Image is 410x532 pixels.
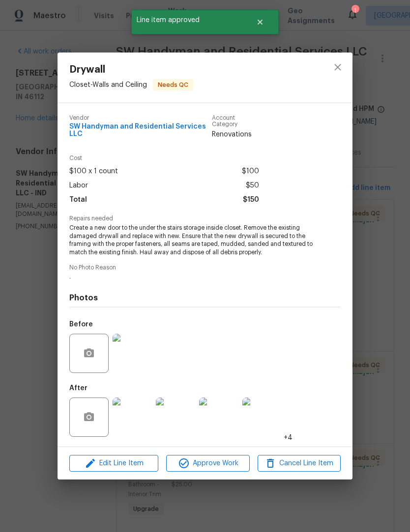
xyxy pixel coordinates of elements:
span: Labor [69,179,88,193]
h4: Photos [69,293,341,303]
span: SW Handyman and Residential Services LLC [69,123,212,138]
span: Total [69,193,87,207]
span: $50 [246,179,259,193]
button: close [326,55,350,79]
span: Edit Line Item [72,457,155,470]
h5: After [69,385,88,392]
button: Close [244,12,276,32]
div: 1 [351,6,358,16]
h5: Before [69,321,93,328]
button: Approve Work [166,455,249,472]
span: Vendor [69,115,212,121]
button: Edit Line Item [69,455,158,472]
span: No Photo Reason [69,265,341,271]
span: Renovations [212,130,259,139]
span: Account Category [212,115,259,128]
span: Needs QC [154,80,192,90]
span: Drywall [69,64,193,75]
button: Cancel Line Item [258,455,341,472]
span: Line item approved [131,10,244,30]
span: Create a new door to the under the stairs storage inside closet. Remove the existing damaged dryw... [69,224,314,257]
span: . [69,273,314,281]
span: $100 [242,164,259,179]
span: Closet - Walls and Ceiling [69,81,147,88]
span: Repairs needed [69,215,341,222]
span: Cancel Line Item [261,457,338,470]
span: +4 [284,433,293,443]
span: $150 [243,193,259,207]
span: Cost [69,155,259,161]
span: $100 x 1 count [69,164,118,179]
span: Approve Work [169,457,246,470]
